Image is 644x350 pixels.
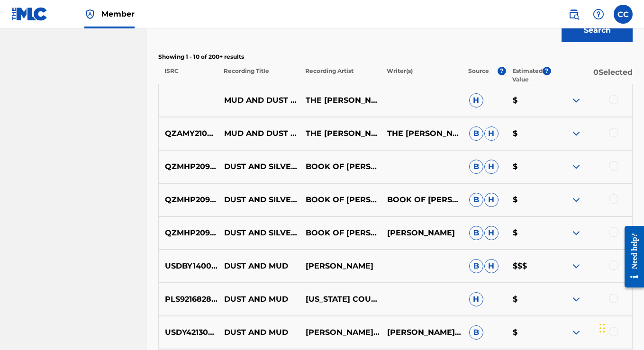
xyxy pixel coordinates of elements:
img: search [568,9,580,20]
p: Writer(s) [381,67,462,84]
span: B [469,226,483,240]
p: PLS921682824 [159,294,218,305]
img: expand [571,294,582,305]
img: expand [571,128,582,139]
span: B [469,160,483,174]
p: DUST AND SILVER AND DUST AND SILVER [218,161,299,172]
p: Estimated Value [512,67,543,84]
span: H [484,193,499,207]
span: H [469,292,483,306]
span: B [469,259,483,273]
img: MLC Logo [11,7,48,21]
p: [US_STATE] COUNTRY GROUP [299,294,381,305]
p: QZMHP2095818 [159,194,218,206]
p: $ [507,128,551,139]
p: DUST AND SILVER AND DUST AND SILVER [218,227,299,239]
p: [PERSON_NAME] [PERSON_NAME] [381,327,463,338]
p: QZMHP2095818 [159,161,218,172]
p: ISRC [158,67,217,84]
p: THE [PERSON_NAME] BAND [299,95,381,106]
p: BOOK OF [PERSON_NAME] [299,194,381,206]
span: Member [101,9,135,19]
p: [PERSON_NAME] 88 [299,327,381,338]
p: $$$ [507,260,551,272]
p: $ [507,95,551,106]
p: Showing 1 - 10 of 200+ results [158,53,633,61]
span: H [469,93,483,108]
p: USDBY1400089 [159,260,218,272]
p: $ [507,161,551,172]
img: expand [571,161,582,172]
img: expand [571,260,582,272]
p: Recording Artist [299,67,381,84]
p: $ [507,327,551,338]
span: B [469,325,483,340]
p: THE [PERSON_NAME] BAND [381,128,463,139]
p: BOOK OF [PERSON_NAME], [PERSON_NAME] [381,194,463,206]
p: $ [507,294,551,305]
a: Public Search [564,5,583,24]
p: $ [507,227,551,239]
p: [PERSON_NAME] [299,260,381,272]
p: DUST AND SILVER AND DUST AND SILVER [218,194,299,206]
div: Help [589,5,608,24]
span: H [484,226,499,240]
p: THE [PERSON_NAME] BAND [299,128,381,139]
p: QZAMY2100041 [159,128,218,139]
span: B [469,193,483,207]
span: ? [543,67,551,75]
iframe: Resource Center [617,219,644,295]
img: help [593,9,604,20]
p: BOOK OF [PERSON_NAME] [299,161,381,172]
p: MUD AND DUST AND BLOOD AND SILVER [218,95,299,106]
img: Top Rightsholder [84,9,96,20]
p: DUST AND MUD [218,327,299,338]
img: expand [571,227,582,239]
span: H [484,126,499,141]
span: H [484,160,499,174]
iframe: Chat Widget [597,305,644,350]
p: DUST AND MUD [218,260,299,272]
p: [PERSON_NAME] [381,227,463,239]
p: MUD AND DUST AND BLOOD AND SILVER [218,128,299,139]
p: Recording Title [217,67,299,84]
p: 0 Selected [551,67,633,84]
p: BOOK OF [PERSON_NAME] [299,227,381,239]
span: B [469,126,483,141]
div: Drag [599,314,605,342]
span: H [484,259,499,273]
button: Search [562,18,633,42]
img: expand [571,327,582,338]
img: expand [571,95,582,106]
p: DUST AND MUD [218,294,299,305]
span: ? [498,67,506,75]
p: QZMHP2095818 [159,227,218,239]
img: expand [571,194,582,206]
p: Source [468,67,489,84]
p: USDY42130898 [159,327,218,338]
p: $ [507,194,551,206]
div: User Menu [614,5,633,24]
